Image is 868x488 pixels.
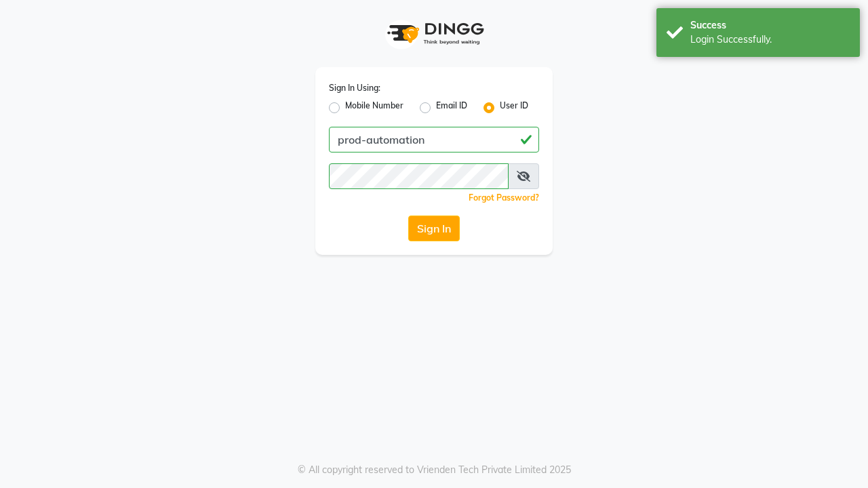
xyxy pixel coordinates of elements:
[329,163,509,189] input: Username
[690,33,850,47] div: Login Successfully.
[469,192,539,203] a: Forgot Password?
[690,18,850,33] div: Success
[500,100,528,116] label: User ID
[380,14,488,54] img: logo1.svg
[329,82,380,94] label: Sign In Using:
[329,127,539,152] input: Username
[408,216,460,241] button: Sign In
[345,100,403,116] label: Mobile Number
[436,100,467,116] label: Email ID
